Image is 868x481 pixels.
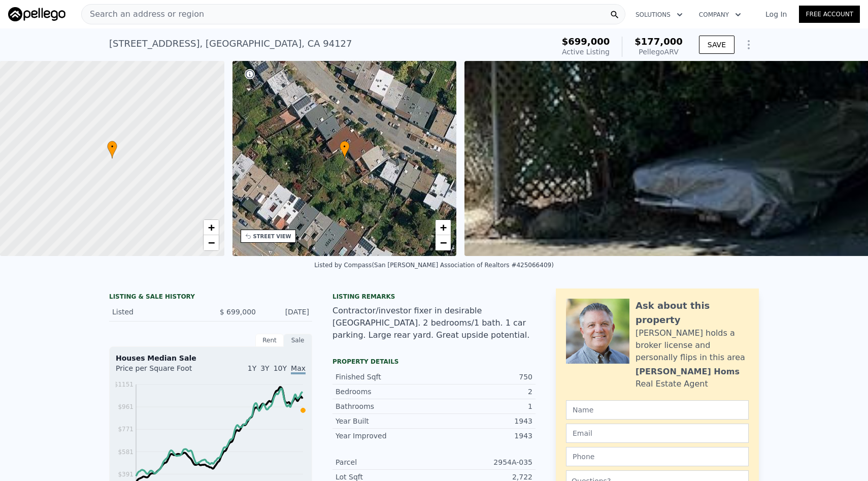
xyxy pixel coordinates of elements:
tspan: $961 [118,403,133,410]
span: • [107,142,117,151]
div: Bedrooms [336,387,434,397]
div: [PERSON_NAME] holds a broker license and personally flips in this area [636,327,749,364]
button: Solutions [627,6,691,24]
span: Max [291,364,306,374]
tspan: $391 [118,471,133,478]
div: Parcel [336,457,434,467]
span: − [208,236,214,249]
tspan: $1151 [114,381,133,388]
button: Show Options [739,35,759,55]
div: Listed by Compass (San [PERSON_NAME] Association of Realtors #425066409) [314,262,554,269]
div: Price per Square Foot [116,363,211,379]
span: $699,000 [562,36,610,47]
div: 2954A-035 [434,457,532,467]
input: Phone [566,447,749,466]
span: Active Listing [562,48,610,56]
div: 750 [434,372,532,382]
div: Rent [255,334,284,347]
div: • [107,141,117,158]
img: Pellego [8,7,65,21]
div: Year Built [336,416,434,426]
div: Sale [284,334,312,347]
div: Property details [332,358,536,366]
span: 10Y [274,364,287,372]
a: Zoom in [204,220,219,235]
tspan: $581 [118,448,133,456]
div: • [340,141,350,158]
div: 1943 [434,431,532,441]
div: LISTING & SALE HISTORY [109,293,312,303]
a: Zoom out [204,235,219,250]
a: Free Account [799,6,860,23]
div: Listed [112,307,203,317]
div: Pellego ARV [635,47,683,57]
div: 1 [434,401,532,411]
div: Real Estate Agent [636,378,708,390]
div: Bathrooms [336,401,434,411]
div: Ask about this property [636,299,749,327]
div: Finished Sqft [336,372,434,382]
div: [PERSON_NAME] Homs [636,366,740,378]
button: SAVE [699,36,735,54]
div: 2 [434,387,532,397]
span: − [440,236,447,249]
tspan: $771 [118,426,133,433]
div: Houses Median Sale [116,353,306,363]
span: $177,000 [635,36,683,47]
div: [DATE] [264,307,309,317]
span: + [208,221,214,234]
div: STREET VIEW [253,233,291,240]
span: $ 699,000 [220,308,256,316]
span: + [440,221,447,234]
input: Email [566,424,749,443]
div: [STREET_ADDRESS] , [GEOGRAPHIC_DATA] , CA 94127 [109,37,352,51]
a: Log In [753,9,799,19]
input: Name [566,400,749,420]
button: Company [691,6,749,24]
span: Search an address or region [82,8,204,20]
div: Listing remarks [332,293,536,301]
div: Contractor/investor fixer in desirable [GEOGRAPHIC_DATA]. 2 bedrooms/1 bath. 1 car parking. Large... [332,305,536,341]
div: Year Improved [336,431,434,441]
a: Zoom out [436,235,451,250]
span: • [340,142,350,151]
span: 1Y [248,364,256,372]
a: Zoom in [436,220,451,235]
span: 3Y [260,364,269,372]
div: 1943 [434,416,532,426]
